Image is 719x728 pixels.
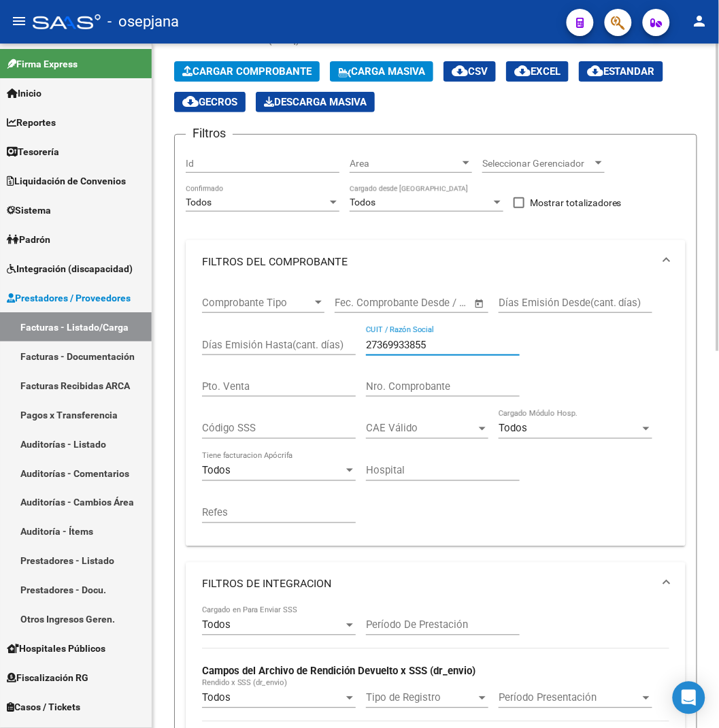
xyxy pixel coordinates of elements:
[256,92,375,112] app-download-masive: Descarga masiva de comprobantes (adjuntos)
[174,92,246,112] button: Gecros
[186,197,212,208] span: Todos
[186,563,686,606] mat-expansion-panel-header: FILTROS DE INTEGRACION
[7,291,131,305] span: Prestadores / Proveedores
[202,577,653,592] mat-panel-title: FILTROS DE INTEGRACION
[7,232,50,247] span: Padrón
[335,297,390,309] input: Fecha inicio
[202,254,653,269] mat-panel-title: FILTROS DEL COMPROBANTE
[579,61,663,82] button: Estandar
[366,423,476,435] span: CAE Válido
[7,173,126,188] span: Liquidación de Convenios
[7,700,80,715] span: Casos / Tickets
[202,297,312,309] span: Comprobante Tipo
[673,682,705,714] div: Open Intercom Messenger
[692,13,708,29] mat-icon: person
[182,93,199,110] mat-icon: cloud_download
[182,65,312,78] span: Cargar Comprobante
[186,240,686,284] mat-expansion-panel-header: FILTROS DEL COMPROBANTE
[202,665,475,678] strong: Campos del Archivo de Rendición Devuelto x SSS (dr_envio)
[499,423,527,435] span: Todos
[7,261,133,276] span: Integración (discapacidad)
[587,63,603,79] mat-icon: cloud_download
[452,65,488,78] span: CSV
[202,692,231,704] span: Todos
[7,642,105,657] span: Hospitales Públicos
[444,61,496,82] button: CSV
[514,65,561,78] span: EXCEL
[587,65,655,78] span: Estandar
[530,195,622,211] span: Mostrar totalizadores
[402,297,468,309] input: Fecha fin
[350,158,460,169] span: Area
[256,92,375,112] button: Descarga Masiva
[107,7,179,37] span: - osepjana
[514,63,531,79] mat-icon: cloud_download
[202,619,231,631] span: Todos
[472,296,488,312] button: Open calendar
[7,671,88,686] span: Fiscalización RG
[506,61,569,82] button: EXCEL
[499,692,640,704] span: Período Presentación
[186,284,686,547] div: FILTROS DEL COMPROBANTE
[7,115,56,130] span: Reportes
[264,96,367,108] span: Descarga Masiva
[350,197,375,208] span: Todos
[174,61,320,82] button: Cargar Comprobante
[7,86,41,101] span: Inicio
[338,65,425,78] span: Carga Masiva
[7,203,51,218] span: Sistema
[202,465,231,477] span: Todos
[7,56,78,71] span: Firma Express
[182,96,237,108] span: Gecros
[452,63,468,79] mat-icon: cloud_download
[482,158,592,169] span: Seleccionar Gerenciador
[7,144,59,159] span: Tesorería
[330,61,433,82] button: Carga Masiva
[366,692,476,704] span: Tipo de Registro
[11,13,27,29] mat-icon: menu
[186,124,233,143] h3: Filtros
